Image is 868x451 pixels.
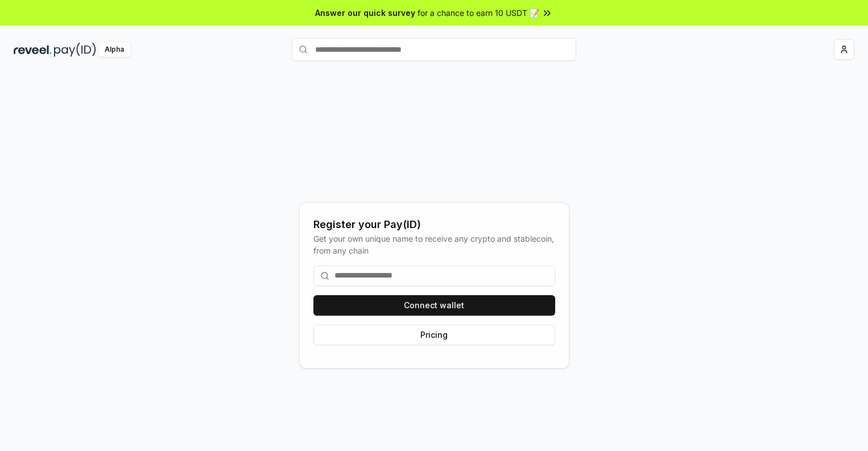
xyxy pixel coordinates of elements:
button: Pricing [313,325,555,345]
span: for a chance to earn 10 USDT 📝 [418,7,539,19]
img: reveel_dark [14,43,52,57]
div: Alpha [98,43,130,57]
div: Get your own unique name to receive any crypto and stablecoin, from any chain [313,233,555,256]
button: Connect wallet [313,295,555,316]
img: pay_id [54,43,96,57]
span: Answer our quick survey [315,7,415,19]
div: Register your Pay(ID) [313,217,555,233]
